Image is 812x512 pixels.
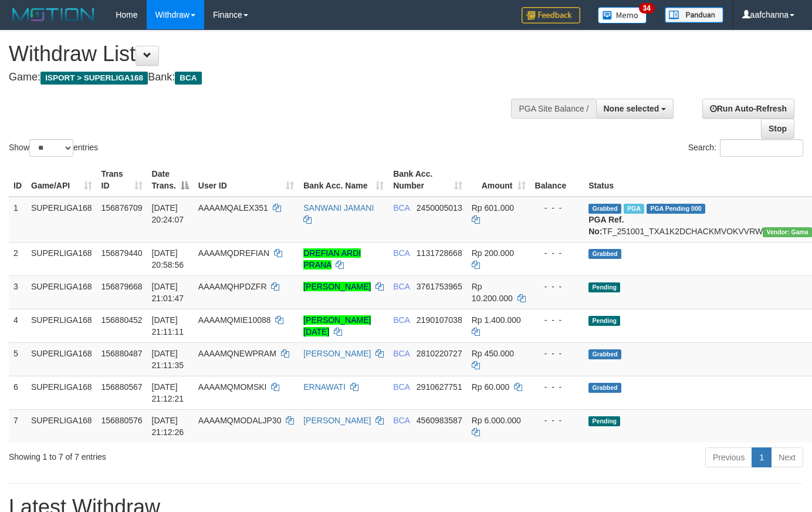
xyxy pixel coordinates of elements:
[303,315,371,336] a: [PERSON_NAME][DATE]
[393,382,410,392] span: BCA
[152,248,184,270] span: [DATE] 20:58:56
[29,139,73,157] select: Showentries
[198,203,268,213] span: AAAAMQALEX351
[588,383,621,393] span: Grabbed
[472,382,510,392] span: Rp 60.000
[472,349,514,358] span: Rp 450.000
[763,227,812,237] span: Vendor URL: https://trx31.1velocity.biz
[9,376,26,409] td: 6
[393,315,410,325] span: BCA
[9,72,530,83] h4: Game: Bank:
[761,119,794,139] a: Stop
[152,382,184,403] span: [DATE] 21:12:21
[198,282,267,291] span: AAAAMQHPDZFR
[303,282,371,291] a: [PERSON_NAME]
[647,204,705,214] span: PGA Pending
[417,382,462,392] span: Copy 2910627751 to clipboard
[303,349,371,358] a: [PERSON_NAME]
[194,163,299,197] th: User ID: activate to sort column ascending
[198,382,267,392] span: AAAAMQMOMSKI
[26,376,97,409] td: SUPERLIGA168
[393,203,410,213] span: BCA
[588,282,620,292] span: Pending
[702,99,794,119] a: Run Auto-Refresh
[598,7,647,23] img: Button%20Memo.svg
[511,99,596,119] div: PGA Site Balance /
[26,342,97,376] td: SUPERLIGA168
[9,275,26,309] td: 3
[9,163,26,197] th: ID
[535,348,580,359] div: - - -
[624,204,644,214] span: Marked by aafsoycanthlai
[588,349,621,359] span: Grabbed
[720,139,803,157] input: Search:
[97,163,147,197] th: Trans ID: activate to sort column ascending
[467,163,530,197] th: Amount: activate to sort column ascending
[9,242,26,275] td: 2
[9,409,26,443] td: 7
[472,248,514,258] span: Rp 200.000
[198,416,282,425] span: AAAAMQMODALJP30
[472,315,521,325] span: Rp 1.400.000
[152,315,184,336] span: [DATE] 21:11:11
[9,197,26,242] td: 1
[175,72,201,85] span: BCA
[303,248,361,270] a: DREFIAN ARDI PRANA
[101,349,143,358] span: 156880487
[596,99,674,119] button: None selected
[101,282,143,291] span: 156879668
[535,314,580,326] div: - - -
[522,7,580,23] img: Feedback.jpg
[101,382,143,392] span: 156880567
[198,349,276,358] span: AAAAMQNEWPRAM
[535,281,580,292] div: - - -
[303,203,374,213] a: SANWANI JAMANI
[198,248,269,258] span: AAAAMQDREFIAN
[101,203,143,213] span: 156876709
[26,275,97,309] td: SUPERLIGA168
[9,446,330,463] div: Showing 1 to 7 of 7 entries
[535,381,580,393] div: - - -
[604,104,659,113] span: None selected
[588,204,621,214] span: Grabbed
[101,248,143,258] span: 156879440
[417,203,462,213] span: Copy 2450005013 to clipboard
[588,316,620,326] span: Pending
[9,6,98,23] img: MOTION_logo.png
[303,382,346,392] a: ERNAWATI
[705,447,752,467] a: Previous
[299,163,388,197] th: Bank Acc. Name: activate to sort column ascending
[535,415,580,426] div: - - -
[588,215,624,236] b: PGA Ref. No:
[588,249,621,259] span: Grabbed
[388,163,467,197] th: Bank Acc. Number: activate to sort column ascending
[588,416,620,426] span: Pending
[152,282,184,303] span: [DATE] 21:01:47
[9,42,530,66] h1: Withdraw List
[9,309,26,342] td: 4
[417,282,462,291] span: Copy 3761753965 to clipboard
[152,349,184,370] span: [DATE] 21:11:35
[26,409,97,443] td: SUPERLIGA168
[26,309,97,342] td: SUPERLIGA168
[9,139,98,157] label: Show entries
[26,163,97,197] th: Game/API: activate to sort column ascending
[535,247,580,259] div: - - -
[771,447,803,467] a: Next
[688,139,803,157] label: Search:
[26,197,97,242] td: SUPERLIGA168
[40,72,148,85] span: ISPORT > SUPERLIGA168
[198,315,271,325] span: AAAAMQMIE10088
[472,282,513,303] span: Rp 10.200.000
[303,416,371,425] a: [PERSON_NAME]
[472,416,521,425] span: Rp 6.000.000
[393,282,410,291] span: BCA
[417,416,462,425] span: Copy 4560983587 to clipboard
[147,163,194,197] th: Date Trans.: activate to sort column descending
[639,3,655,14] span: 34
[393,349,410,358] span: BCA
[101,315,143,325] span: 156880452
[26,242,97,275] td: SUPERLIGA168
[417,349,462,358] span: Copy 2810220727 to clipboard
[665,7,723,23] img: panduan.png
